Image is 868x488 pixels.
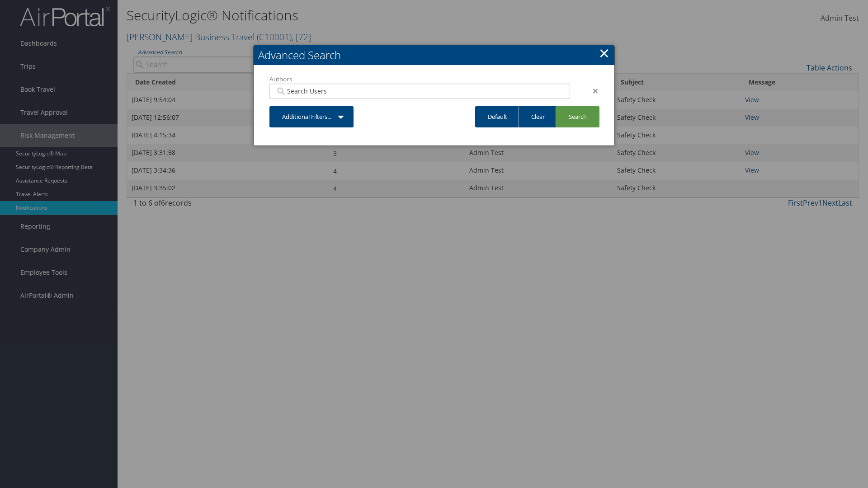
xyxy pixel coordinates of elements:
label: Authors [269,75,570,84]
a: Close [599,44,609,62]
input: Search Users [275,87,564,96]
h2: Advanced Search [254,45,614,65]
a: Additional Filters... [269,106,354,127]
a: Search [556,106,599,127]
div: × [577,85,605,96]
a: Clear [518,106,557,127]
a: Default [475,106,520,127]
